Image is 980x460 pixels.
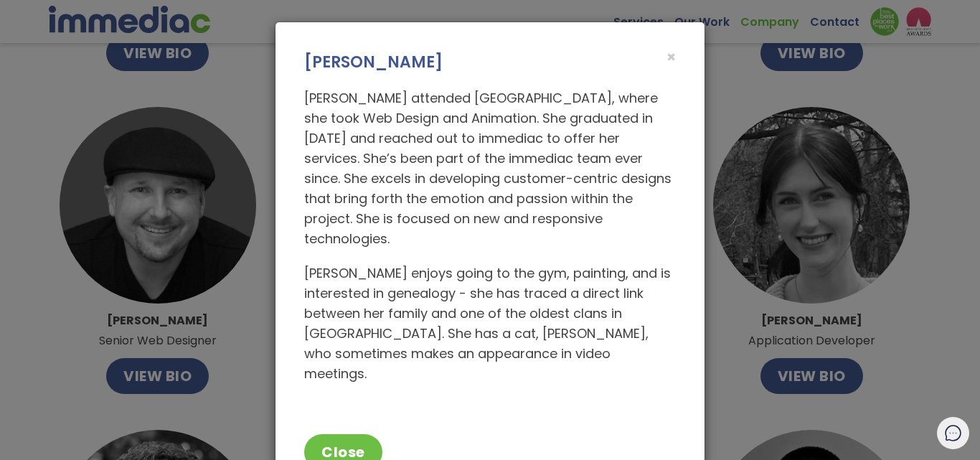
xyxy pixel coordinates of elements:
h3: [PERSON_NAME] [304,51,676,74]
p: [PERSON_NAME] attended [GEOGRAPHIC_DATA], where she took Web Design and Animation. She graduated ... [304,88,676,249]
button: Close [666,50,676,65]
p: [PERSON_NAME] enjoys going to the gym, painting, and is interested in genealogy - she has traced ... [304,263,676,384]
span: × [666,47,676,67]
